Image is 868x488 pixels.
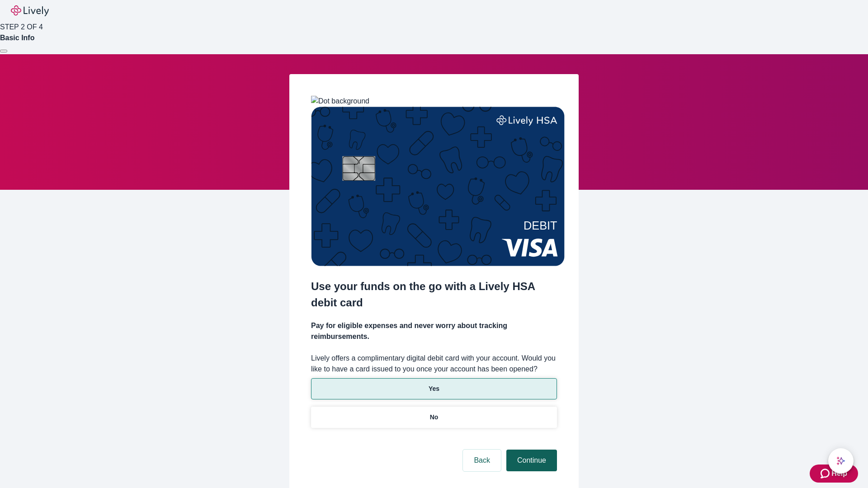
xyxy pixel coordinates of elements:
p: Yes [429,384,439,394]
button: Continue [506,450,557,471]
span: Help [831,468,847,479]
h2: Use your funds on the go with a Lively HSA debit card [311,278,557,311]
svg: Zendesk support icon [821,468,831,479]
p: No [430,413,439,422]
button: Yes [311,378,557,399]
button: No [311,407,557,428]
h4: Pay for eligible expenses and never worry about tracking reimbursements. [311,320,557,342]
img: Dot background [311,96,369,107]
button: chat [828,448,854,474]
button: Back [463,450,501,471]
img: Lively [11,5,49,16]
img: Debit card [311,107,565,266]
svg: Lively AI Assistant [836,456,845,465]
button: Zendesk support iconHelp [810,465,858,483]
label: Lively offers a complimentary digital debit card with your account. Would you like to have a card... [311,353,557,375]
